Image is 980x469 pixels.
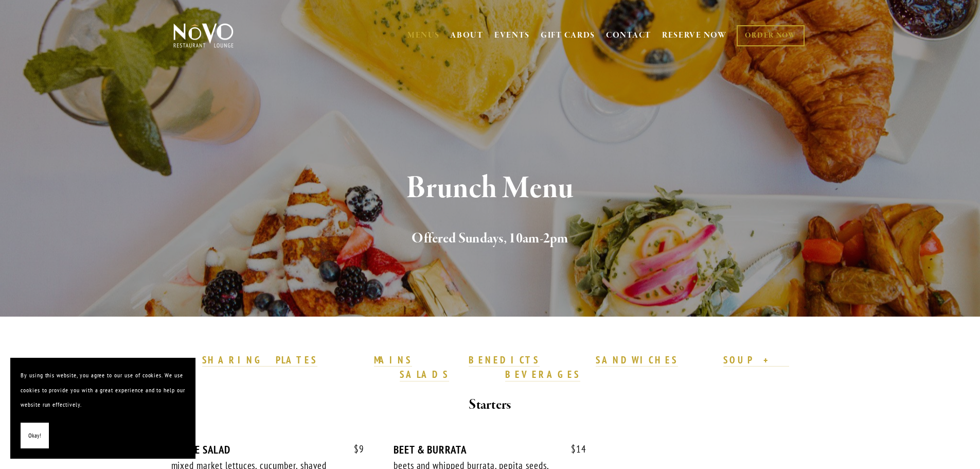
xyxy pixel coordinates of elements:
[662,26,727,45] a: RESERVE NOW
[469,354,540,367] a: BENEDICTS
[374,354,413,367] a: MAINS
[21,423,49,449] button: Okay!
[190,228,790,250] h2: Offered Sundays, 10am-2pm
[407,30,440,41] a: MENUS
[494,30,530,41] a: EVENTS
[394,443,586,456] div: BEET & BURRATA
[469,354,540,366] strong: BENEDICTS
[469,396,511,414] strong: Starters
[737,25,804,46] a: ORDER NOW
[450,30,484,41] a: ABOUT
[190,172,790,205] h1: Brunch Menu
[561,443,586,455] span: 14
[10,358,195,459] section: Cookie banner
[354,443,359,455] span: $
[606,26,651,45] a: CONTACT
[541,26,595,45] a: GIFT CARDS
[596,354,678,366] strong: SANDWICHES
[505,368,580,380] strong: BEVERAGES
[171,23,236,48] img: Novo Restaurant &amp; Lounge
[400,354,789,381] a: SOUP + SALADS
[505,368,580,381] a: BEVERAGES
[202,354,317,366] strong: SHARING PLATES
[571,443,576,455] span: $
[28,428,41,443] span: Okay!
[374,354,413,366] strong: MAINS
[596,354,678,367] a: SANDWICHES
[171,443,364,456] div: HOUSE SALAD
[21,368,185,412] p: By using this website, you agree to our use of cookies. We use cookies to provide you with a grea...
[202,354,317,367] a: SHARING PLATES
[344,443,364,455] span: 9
